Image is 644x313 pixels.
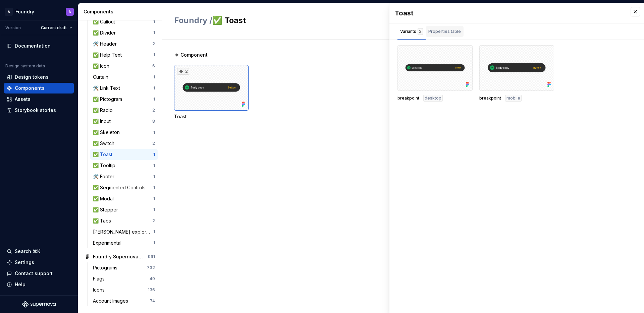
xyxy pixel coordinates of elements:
a: Pictograms732 [90,262,158,273]
div: Storybook stories [15,107,56,114]
div: 🛠️ Link Text [93,85,123,91]
div: Account Images [93,298,131,304]
a: Account Images74 [90,296,158,306]
div: ✅ Callout [93,18,118,25]
div: Experimental [93,240,124,246]
div: Foundry [15,8,34,15]
div: 2 [152,108,155,113]
span: breakpoint [479,96,501,101]
a: Flags49 [90,273,158,284]
div: ✅ Pictogram [93,96,125,103]
a: ✅ Divider1 [90,27,158,38]
a: ✅ Tabs2 [90,215,158,226]
div: 2Toast [174,65,249,120]
div: Settings [15,259,34,266]
div: Contact support [15,270,53,277]
div: 1 [153,207,155,212]
div: 2 [152,41,155,47]
div: ✅ Help Text [93,52,124,58]
div: Assets [15,96,31,103]
div: Version [5,25,21,30]
div: ✅ Divider [93,29,118,36]
div: 1 [153,163,155,168]
button: AFoundryA [1,4,76,19]
div: Properties table [428,28,461,35]
span: desktop [425,96,441,101]
div: 1 [153,152,155,157]
a: Supernova Logo [22,301,56,308]
div: 49 [150,276,155,281]
div: Curtain [93,74,111,80]
div: Documentation [15,43,51,49]
a: Curtain1 [90,72,158,82]
a: ✅ Toast1 [90,149,158,160]
div: 136 [148,287,155,293]
div: ✅ Tabs [93,217,114,224]
a: 🛠️ Footer1 [90,171,158,182]
div: 1 [153,130,155,135]
div: 2 [152,218,155,224]
div: ✅ Toast [93,151,115,158]
div: ✅ Stepper [93,206,121,213]
a: ✅ Segmented Controls1 [90,182,158,193]
a: ✅ Switch2 [90,138,158,149]
div: 1 [153,85,155,91]
div: Flags [93,275,107,282]
a: ✅ Tooltip1 [90,160,158,171]
div: 2 [418,28,423,35]
a: ✅ Skeleton1 [90,127,158,138]
div: A [5,8,13,16]
div: 74 [150,298,155,304]
div: 1 [153,52,155,58]
a: ✅ Icon6 [90,61,158,71]
button: Contact support [4,268,74,279]
div: ✅ Radio [93,107,115,114]
div: A [68,9,71,14]
a: ✅ Pictogram1 [90,94,158,105]
h2: ✅ Toast [174,15,537,26]
div: 2 [152,141,155,146]
a: Assets [4,94,74,105]
div: Components [15,85,45,91]
div: [PERSON_NAME] exploration [93,229,153,235]
a: Icons136 [90,285,158,295]
a: ✅ Stepper1 [90,204,158,215]
a: Experimental1 [90,238,158,248]
div: ✅ Tooltip [93,162,118,169]
a: Documentation [4,41,74,51]
div: Foundry Supernova Assets [93,253,143,260]
a: Components [4,83,74,93]
div: 6 [152,63,155,69]
div: 🛠️ Header [93,41,119,47]
span: Current draft [41,25,67,30]
div: 1 [153,30,155,36]
div: ✅ Switch [93,140,117,147]
div: Search ⌘K [15,248,40,255]
div: Help [15,281,25,288]
a: ✅ Help Text1 [90,50,158,60]
div: Pictograms [93,264,120,271]
span: mobile [506,96,520,101]
button: Search ⌘K [4,246,74,257]
button: Current draft [38,23,75,33]
div: Components [84,8,159,15]
div: 🛠️ Footer [93,173,117,180]
div: Design tokens [15,74,49,80]
span: ❖ Component [175,52,208,58]
a: Foundry Supernova Assets991 [82,251,158,262]
div: 1 [153,174,155,179]
div: 1 [153,185,155,190]
a: Storybook stories [4,105,74,116]
span: Foundry / [174,15,212,25]
span: breakpoint [397,96,419,101]
div: ✅ Skeleton [93,129,122,136]
div: 2 [177,68,189,75]
div: 991 [148,254,155,259]
div: ✅ Modal [93,195,116,202]
a: ✅ Input8 [90,116,158,127]
a: ✅ Radio2 [90,105,158,116]
div: 732 [147,265,155,270]
a: Design tokens [4,72,74,82]
a: ✅ Modal1 [90,193,158,204]
a: Settings [4,257,74,268]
